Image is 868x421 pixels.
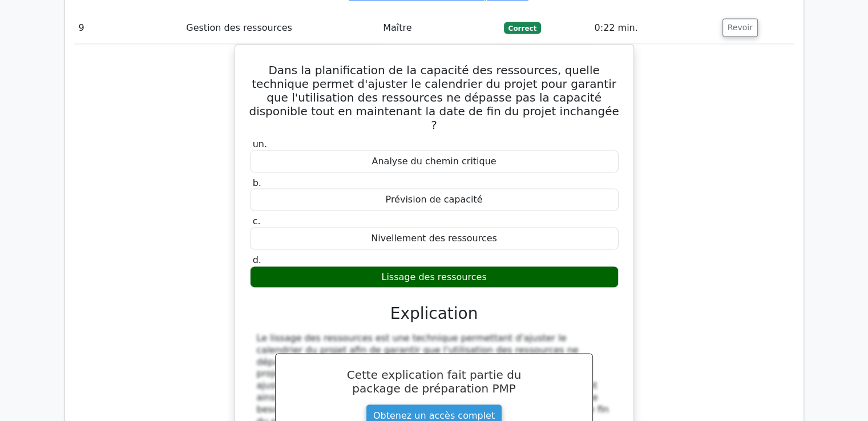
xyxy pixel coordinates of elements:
[385,194,482,205] font: Prévision de capacité
[253,216,261,226] font: c.
[253,254,261,265] font: d.
[371,233,497,244] font: Nivellement des ressources
[253,177,261,188] font: b.
[381,272,486,282] font: Lissage des ressources
[383,22,411,33] font: Maître
[253,139,267,149] font: un.
[79,22,84,33] font: 9
[249,63,619,132] font: Dans la planification de la capacité des ressources, quelle technique permet d'ajuster le calendr...
[728,23,753,33] font: Revoir
[186,22,292,33] font: Gestion des ressources
[372,156,496,167] font: Analyse du chemin critique
[390,304,478,323] font: Explication
[722,19,758,37] button: Revoir
[508,25,536,33] font: Correct
[594,22,637,33] font: 0:22 min.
